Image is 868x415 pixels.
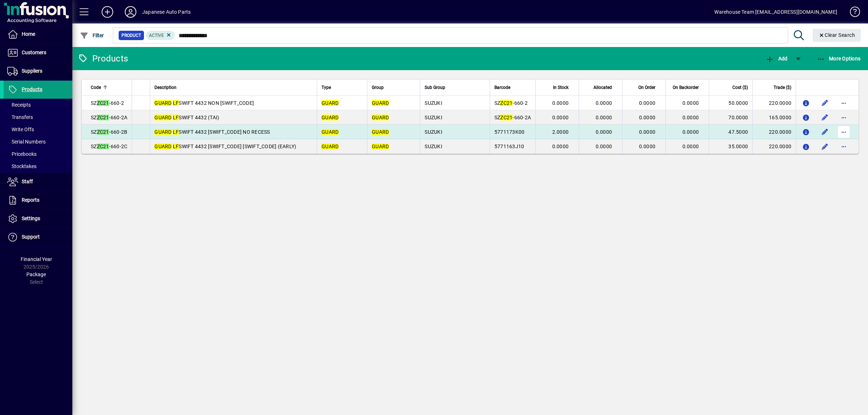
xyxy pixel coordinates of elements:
em: GUARD [322,144,339,149]
td: 35.0000 [709,139,752,154]
button: More Options [815,52,863,65]
button: Add [96,5,119,18]
em: GUARD [372,144,389,149]
span: SUZUKI [425,144,442,149]
span: SWIFT 4432 [SWIFT_CODE] NO RECESS [154,129,270,135]
span: 0.0000 [596,100,612,106]
button: More options [838,141,850,152]
span: Reports [22,197,39,203]
span: Allocated [593,84,612,91]
td: 220.0000 [752,96,796,110]
span: SWIFT 4432 (TAI) [154,115,219,120]
button: Filter [78,29,106,42]
span: 0.0000 [639,115,656,120]
em: LF [173,129,179,135]
span: Active [149,33,164,38]
div: Barcode [494,84,531,91]
span: Trade ($) [774,84,791,91]
button: Add [764,52,789,65]
a: Support [4,228,72,246]
span: Transfers [7,114,33,120]
span: SWIFT 4432 [SWIFT_CODE] [SWIFT_CODE] (EARLY) [154,144,296,149]
a: Stocktakes [4,160,72,172]
span: SZ -660-2 [91,100,124,106]
span: Settings [22,215,40,221]
button: More options [838,112,850,123]
span: 0.0000 [596,129,612,135]
div: Japanese Auto Parts [142,6,191,18]
span: 0.0000 [639,129,656,135]
div: Type [322,84,363,91]
span: SZ -660-2 [494,100,528,106]
a: Settings [4,210,72,228]
em: LF [173,144,179,149]
span: Code [91,84,101,91]
em: GUARD [372,129,389,135]
span: Support [22,234,40,240]
a: Serial Numbers [4,136,72,148]
span: SWIFT 4432 NON [SWIFT_CODE] [154,100,254,106]
button: Clear [813,29,861,42]
button: Edit [819,112,831,123]
div: Allocated [583,84,618,91]
span: Cost ($) [732,84,748,91]
em: GUARD [322,115,339,120]
span: 0.0000 [552,144,569,149]
em: ZC21 [97,115,109,120]
span: 0.0000 [596,144,612,149]
span: Receipts [7,102,31,108]
span: Customers [22,50,46,55]
em: GUARD [322,100,339,106]
span: More Options [817,56,861,61]
span: SUZUKI [425,100,442,106]
span: SUZUKI [425,115,442,120]
a: Transfers [4,111,72,123]
td: 220.0000 [752,125,796,139]
span: On Order [638,84,655,91]
span: Package [26,271,46,277]
span: SUZUKI [425,129,442,135]
em: GUARD [372,100,389,106]
span: 0.0000 [596,115,612,120]
span: 0.0000 [552,115,569,120]
td: 70.0000 [709,110,752,125]
span: Stocktakes [7,163,37,169]
span: Pricebooks [7,151,37,157]
span: Barcode [494,84,510,91]
a: Write Offs [4,123,72,136]
span: 0.0000 [682,100,699,106]
em: GUARD [322,129,339,135]
span: Add [766,56,787,61]
div: Sub Group [425,84,485,91]
em: GUARD [154,129,171,135]
span: Write Offs [7,127,34,132]
span: Suppliers [22,68,42,74]
button: Profile [119,5,142,18]
span: 0.0000 [639,100,656,106]
a: Staff [4,173,72,191]
span: Home [22,31,35,37]
span: 2.0000 [552,129,569,135]
div: Description [154,84,312,91]
em: ZC21 [500,115,512,120]
span: 0.0000 [682,144,699,149]
button: Edit [819,97,831,109]
td: 165.0000 [752,110,796,125]
span: Financial Year [21,256,52,262]
em: ZC21 [97,144,109,149]
button: More options [838,126,850,138]
span: 5771163J10 [494,144,524,149]
span: Staff [22,179,33,184]
a: Receipts [4,99,72,111]
a: Knowledge Base [844,1,859,25]
span: Serial Numbers [7,139,46,145]
span: In Stock [553,84,569,91]
span: Product [122,32,141,39]
span: SZ -660-2C [91,144,127,149]
span: Filter [80,33,104,38]
a: Home [4,25,72,43]
span: SZ -660-2B [91,129,127,135]
span: Sub Group [425,84,445,91]
div: Code [91,84,127,91]
div: Warehouse Team [EMAIL_ADDRESS][DOMAIN_NAME] [714,6,837,18]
